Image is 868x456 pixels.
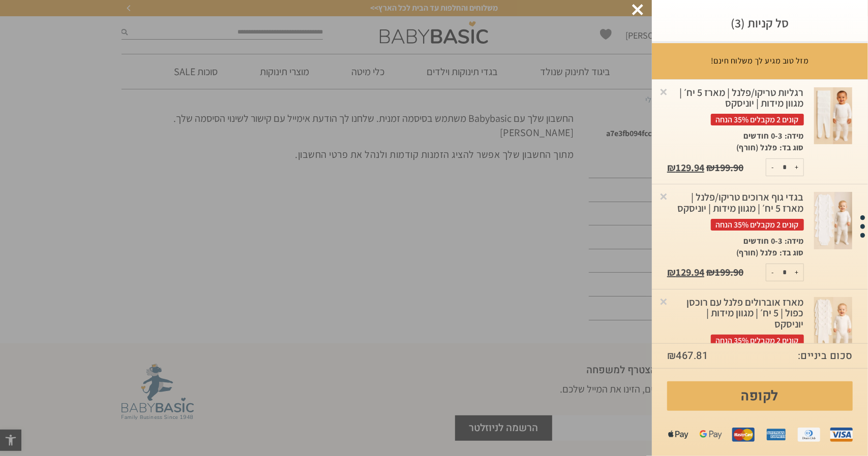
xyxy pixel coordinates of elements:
[777,247,804,258] dt: סוג בד:
[706,266,743,279] bdi: 199.90
[830,424,853,446] img: visa.png
[765,424,787,446] img: amex.png
[700,424,722,446] img: gpay.png
[798,424,820,446] img: diners.png
[667,348,676,363] span: ₪
[667,297,804,346] div: מארז אוברולים פלנל עם רוכסן כפול | 5 יח׳ | מגוון מידות | יוניסקס
[667,161,676,174] span: ₪
[766,264,779,281] button: -
[766,159,779,176] button: -
[744,236,783,247] p: 0-3 חודשים
[667,15,853,31] h3: סל קניות (3)
[667,297,804,351] a: מארז אוברולים פלנל עם רוכסן כפול | 5 יח׳ | מגוון מידות | יוניסקסקונים 2 מקבלים 35% הנחה
[783,131,804,142] dt: מידה:
[667,87,804,131] a: רגליות טריקו/פלנל | מארז 5 יח׳ | מגוון מידות | יוניסקסקונים 2 מקבלים 35% הנחה
[667,192,804,236] a: בגדי גוף ארוכים טריקו/פלנל | מארז 5 יח׳ | מגוון מידות | יוניסקסקונים 2 מקבלים 35% הנחה
[777,142,804,153] dt: סוג בד:
[4,4,129,85] button: zendesk chatHave questions? We're here to help!
[667,266,704,279] bdi: 129.94
[659,86,669,96] a: Remove this item
[732,424,755,446] img: mastercard.png
[659,296,669,306] a: Remove this item
[711,335,804,346] span: קונים 2 מקבלים 35% הנחה
[659,191,669,201] a: Remove this item
[783,236,804,247] dt: מידה:
[711,114,804,125] span: קונים 2 מקבלים 35% הנחה
[814,87,852,145] img: רגליות טריקו/פלנל | מארז 5 יח׳ | מגוון מידות | יוניסקס
[774,264,795,281] input: כמות המוצר
[667,348,708,363] bdi: 467.81
[9,16,73,82] td: Have questions? We're here to help!
[711,219,804,231] span: קונים 2 מקבלים 35% הנחה
[667,161,704,174] bdi: 129.94
[798,349,853,363] strong: סכום ביניים:
[791,159,803,176] button: +
[814,297,852,354] img: מארז אוברולים פלנל עם רוכסן כפול | 5 יח׳ | מגוון מידות | יוניסקס
[667,381,853,411] a: לקופה
[706,161,743,174] bdi: 199.90
[736,142,777,153] p: פלנל (חורף)
[667,192,804,231] div: בגדי גוף ארוכים טריקו/פלנל | מארז 5 יח׳ | מגוון מידות | יוניסקס
[736,247,777,258] p: פלנל (חורף)
[667,87,804,126] div: רגליות טריקו/פלנל | מארז 5 יח׳ | מגוון מידות | יוניסקס
[744,131,783,142] p: 0-3 חודשים
[706,161,715,174] span: ₪
[16,6,116,16] div: zendesk chat
[711,55,809,67] p: מזל טוב מגיע לך משלוח חינם!
[667,424,690,446] img: apple%20pay.png
[667,266,676,279] span: ₪
[706,266,715,279] span: ₪
[774,159,795,176] input: כמות המוצר
[791,264,803,281] button: +
[814,192,852,249] img: בגדי גוף ארוכים טריקו/פלנל | מארז 5 יח׳ | מגוון מידות | יוניסקס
